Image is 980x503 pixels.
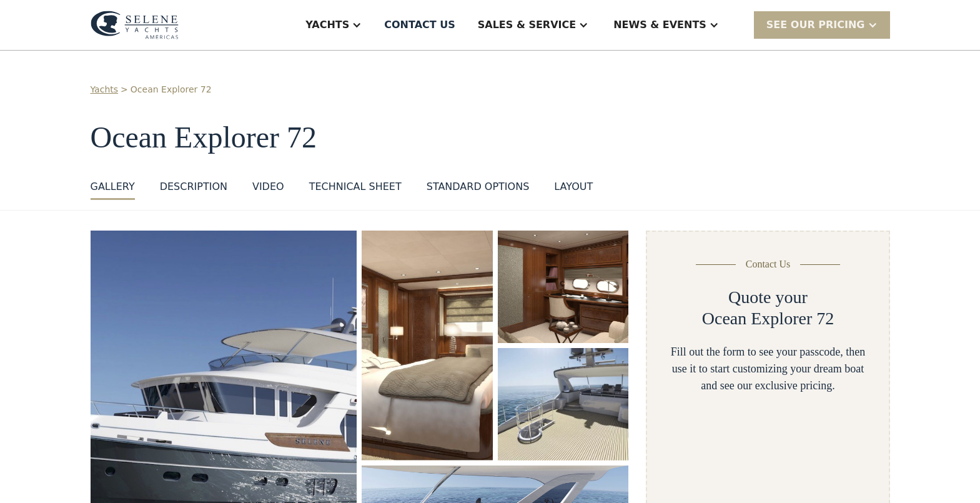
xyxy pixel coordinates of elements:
img: logo [91,11,179,39]
a: GALLERY [91,179,135,200]
a: Ocean Explorer 72 [131,83,212,96]
div: Yachts [305,17,349,32]
a: layout [554,179,593,200]
div: layout [554,179,593,194]
div: News & EVENTS [613,17,706,32]
div: > [121,83,128,96]
div: Contact US [384,17,455,32]
div: Technical sheet [309,179,402,194]
div: Fill out the form to see your passcode, then use it to start customizing your dream boat and see ... [667,344,868,394]
a: open lightbox [362,231,492,461]
a: Yachts [91,83,119,96]
div: standard options [427,179,530,194]
div: VIDEO [252,179,284,194]
div: Sales & Service [478,17,576,32]
h1: Ocean Explorer 72 [91,121,890,154]
div: SEE Our Pricing [754,11,890,38]
div: GALLERY [91,179,135,194]
a: VIDEO [252,179,284,200]
div: Contact Us [746,257,791,272]
div: DESCRIPTION [160,179,227,194]
a: standard options [427,179,530,200]
a: open lightbox [498,231,629,343]
a: open lightbox [498,348,629,461]
h2: Quote your [728,287,808,308]
a: DESCRIPTION [160,179,227,200]
a: Technical sheet [309,179,402,200]
h2: Ocean Explorer 72 [702,308,834,329]
div: SEE Our Pricing [766,17,865,32]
